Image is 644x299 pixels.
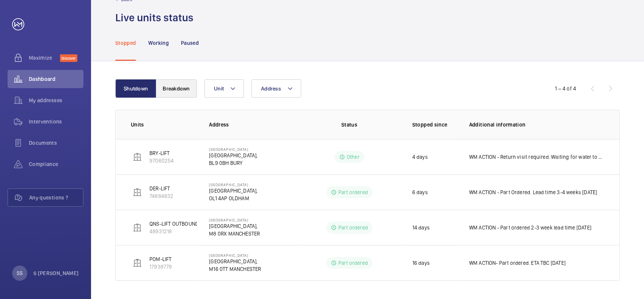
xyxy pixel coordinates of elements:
[209,147,258,152] p: [GEOGRAPHIC_DATA]
[149,149,174,157] p: BRY-LIFT
[469,188,597,196] p: WM ACTION - Part Ordered. Lead time 3-4 weeks [DATE]
[209,253,261,258] p: [GEOGRAPHIC_DATA]
[347,153,360,161] p: Other
[338,224,368,231] p: Part ordered
[412,121,457,128] p: Stopped since
[209,121,298,128] p: Address
[148,39,168,47] p: Working
[251,79,301,98] button: Address
[60,54,77,62] span: Discover
[29,75,83,83] span: Dashboard
[261,85,281,92] span: Address
[181,39,199,47] p: Paused
[469,153,604,161] p: WM ACTION - Return visit required. Waiting for water to clear to assess damage [DATE]
[469,224,591,231] p: WM ACTION - Part ordered 2-3 week lead time [DATE]
[29,160,83,168] span: Compliance
[29,54,60,62] span: Maximize
[133,188,142,197] img: elevator.svg
[204,79,244,98] button: Unit
[209,187,258,195] p: [GEOGRAPHIC_DATA],
[149,157,174,165] p: 97060254
[131,121,197,128] p: Units
[412,224,430,231] p: 14 days
[412,153,428,161] p: 4 days
[209,159,258,167] p: BL9 0BH BURY
[209,195,258,202] p: OL1 4AP OLDHAM
[156,79,197,98] button: Breakdown
[115,39,136,47] p: Stopped
[555,85,576,92] div: 1 – 4 of 4
[149,228,199,235] p: 48931218
[133,223,142,232] img: elevator.svg
[115,79,156,98] button: Shutdown
[214,85,224,92] span: Unit
[209,230,260,237] p: M8 0RX MANCHESTER
[304,121,395,128] p: Status
[115,11,193,25] h1: Live units status
[149,185,173,192] p: DER-LIFT
[209,182,258,187] p: [GEOGRAPHIC_DATA]
[469,121,604,128] p: Additional information
[338,259,368,267] p: Part ordered
[133,152,142,161] img: elevator.svg
[469,259,565,267] p: WM ACTION- Part ordered. ETA TBC [DATE]
[338,188,368,196] p: Part ordered
[149,220,199,228] p: QNS-LIFT OUTBOUND
[412,259,430,267] p: 16 days
[33,269,79,277] p: S [PERSON_NAME]
[149,192,173,200] p: 74884832
[29,97,83,104] span: My addresses
[149,263,172,271] p: 17938779
[209,222,260,230] p: [GEOGRAPHIC_DATA],
[149,255,172,263] p: POM-LIFT
[209,265,261,273] p: M16 0TT MANCHESTER
[17,269,23,277] p: SS
[29,194,83,201] span: Any questions ?
[209,258,261,265] p: [GEOGRAPHIC_DATA],
[29,139,83,147] span: Documents
[209,218,260,222] p: [GEOGRAPHIC_DATA]
[209,152,258,159] p: [GEOGRAPHIC_DATA],
[133,258,142,267] img: elevator.svg
[412,188,428,196] p: 6 days
[29,118,83,125] span: Interventions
